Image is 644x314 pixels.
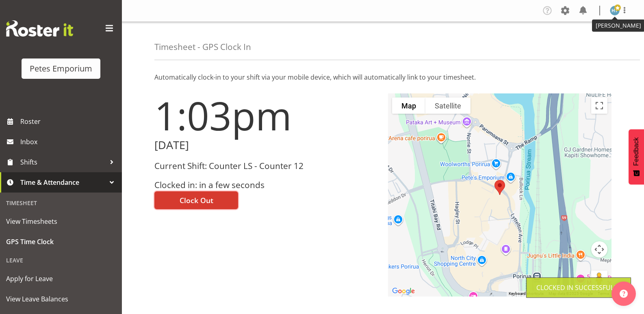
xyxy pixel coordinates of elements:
[610,6,620,15] img: helena-tomlin701.jpg
[6,273,116,285] span: Apply for Leave
[30,63,92,75] div: Petes Emporium
[509,291,544,297] button: Keyboard shortcuts
[154,93,378,137] h1: 1:03pm
[2,252,120,269] div: Leave
[390,286,417,297] a: Open this area in Google Maps (opens a new window)
[392,97,425,114] button: Show street map
[6,293,116,305] span: View Leave Balances
[390,286,417,297] img: Google
[591,271,607,287] button: Drag Pegman onto the map to open Street View
[154,72,611,82] p: Automatically clock-in to your shift via your mobile device, which will automatically link to you...
[2,289,120,309] a: View Leave Balances
[591,241,607,258] button: Map camera controls
[20,156,106,168] span: Shifts
[154,180,378,190] h3: Clocked in: in a few seconds
[20,136,118,148] span: Inbox
[154,42,251,52] h4: Timesheet - GPS Clock In
[6,215,116,227] span: View Timesheets
[180,195,213,206] span: Clock Out
[425,97,471,114] button: Show satellite imagery
[20,115,118,128] span: Roster
[2,211,120,232] a: View Timesheets
[2,195,120,211] div: Timesheet
[6,236,116,248] span: GPS Time Clock
[536,283,621,292] div: Clocked in Successfully
[2,232,120,252] a: GPS Time Clock
[20,176,106,188] span: Time & Attendance
[154,191,238,209] button: Clock Out
[154,139,378,152] h2: [DATE]
[591,97,607,114] button: Toggle fullscreen view
[154,161,378,171] h3: Current Shift: Counter LS - Counter 12
[6,20,73,37] img: Rosterit website logo
[2,269,120,289] a: Apply for Leave
[629,129,644,184] button: Feedback - Show survey
[620,290,628,298] img: help-xxl-2.png
[633,137,640,166] span: Feedback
